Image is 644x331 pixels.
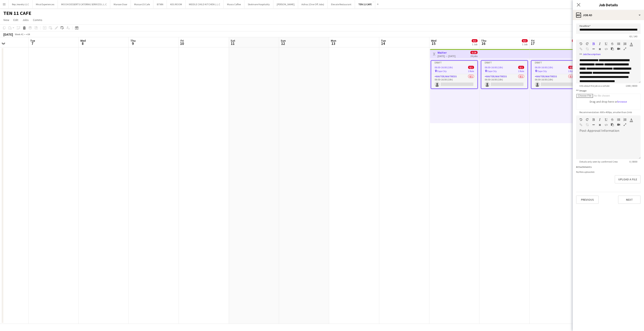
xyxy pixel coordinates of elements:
app-job-card: Draft06:00-16:00 (10h)0/1 Expo City1 RoleWaiter/Waitress0/106:00-16:00 (10h) [481,60,528,89]
span: 14 [380,41,386,46]
button: Skelmore Hospitality [244,0,273,8]
button: Miral Experiences [32,0,58,8]
button: Strikethrough [611,118,614,121]
span: Jobs [22,18,29,22]
div: Draft [481,61,527,64]
span: Fri [180,39,184,43]
button: Unordered List [617,42,620,45]
span: Mon [331,39,336,43]
button: Italic [598,42,601,45]
span: 0 / 8000 [626,160,641,163]
span: 06:00-16:00 (10h) [535,66,553,69]
button: Horizontal Line [592,47,595,51]
h1: TEN 11 CAFE [3,10,31,16]
span: 0/1 [572,39,578,42]
span: Thu [130,39,136,43]
button: Paste as plain text [611,47,614,50]
span: 13 [330,41,336,46]
span: Sun [281,39,286,43]
span: 1 Role [568,70,574,73]
button: HTML Code [605,123,608,127]
app-card-role: Waiter/Waitress0/106:00-16:00 (10h) [431,74,477,88]
button: Text Color [630,42,633,45]
button: MIDDLE CHILD KITCHEN L.L.C [186,0,224,8]
button: Ordered List [623,42,626,45]
span: 0/26 [470,51,478,54]
span: 1 Role [468,70,474,73]
button: [PERSON_NAME] [273,0,298,8]
button: Strikethrough [611,42,614,45]
button: Rep Jewelry LLC [9,0,32,8]
span: Wed [431,39,436,43]
span: 7 [30,41,35,46]
button: Insert video [617,47,620,50]
button: TEN 11 CAFE [355,0,375,8]
span: Expo City [437,70,447,73]
button: Insert video [617,123,620,126]
button: Elevate Restaurant [328,0,355,8]
span: 17 [531,41,535,46]
button: Underline [605,118,608,121]
button: Underline [605,42,608,45]
span: Week 41 [14,33,24,36]
span: View [3,18,9,22]
span: Tue [381,39,386,43]
div: 1 Job [572,43,578,46]
span: 06:00-16:00 (10h) [485,66,503,69]
span: 06:00-16:00 (10h) [435,66,453,69]
button: Masra Coffee [224,0,244,8]
span: Info about the job as a whole [576,84,613,87]
div: 26 jobs [470,54,478,58]
button: Text Color [630,118,633,121]
div: [DATE] [3,32,13,36]
span: 8 [80,41,86,46]
button: Fullscreen [623,47,626,50]
app-job-card: Draft06:00-16:00 (10h)0/1 Expo City1 RoleWaiter/Waitress0/106:00-16:00 (10h) [431,60,478,89]
span: 63 / 140 [626,35,641,38]
span: Comms [33,18,42,22]
button: Unordered List [617,118,620,121]
button: HTML Code [605,47,608,51]
button: Fullscreen [623,123,626,126]
span: Edit [13,18,18,22]
button: Adhoc (One Off Jobs) [298,0,328,8]
span: 11 [230,41,235,46]
button: Ordered List [623,118,626,121]
div: +04 [26,33,30,36]
button: KEG ROOM [167,0,186,8]
span: 0/1 [518,66,524,69]
span: Tue [30,39,35,43]
span: 0/1 [522,39,528,42]
span: 15 [430,41,436,46]
span: 1 Role [518,70,524,73]
div: Job Ad [573,10,644,20]
div: 1 Job [522,43,527,46]
button: Italic [598,118,601,121]
button: Maisan15 Cafe [131,0,153,8]
button: Clear Formatting [598,123,601,127]
button: Previous [576,195,599,204]
span: 12 [280,41,286,46]
div: 1 Job [472,43,477,46]
span: Wed [80,39,86,43]
a: Edit [12,17,20,23]
button: Bold [592,42,595,45]
button: Undo [579,42,582,45]
button: Redo [586,118,589,121]
span: 0/1 [468,66,474,69]
div: Draft [531,61,578,64]
span: 16 [480,41,486,46]
span: 0/1 [472,39,478,42]
h3: Job Details [573,2,644,8]
span: Recommendation: 600 x 400px, smaller than 2mb [576,111,635,114]
app-card-role: Waiter/Waitress0/106:00-16:00 (10h) [481,74,527,88]
button: Paste as plain text [611,123,614,126]
div: No files uploaded. [576,170,641,173]
button: MOCHI DESSERTS CATERING SERVICES L.L.C [58,0,110,8]
app-card-role: Waiter/Waitress0/106:00-16:00 (10h) [531,74,578,88]
span: Thu [481,39,486,43]
a: Jobs [21,17,30,23]
a: View [2,17,11,23]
